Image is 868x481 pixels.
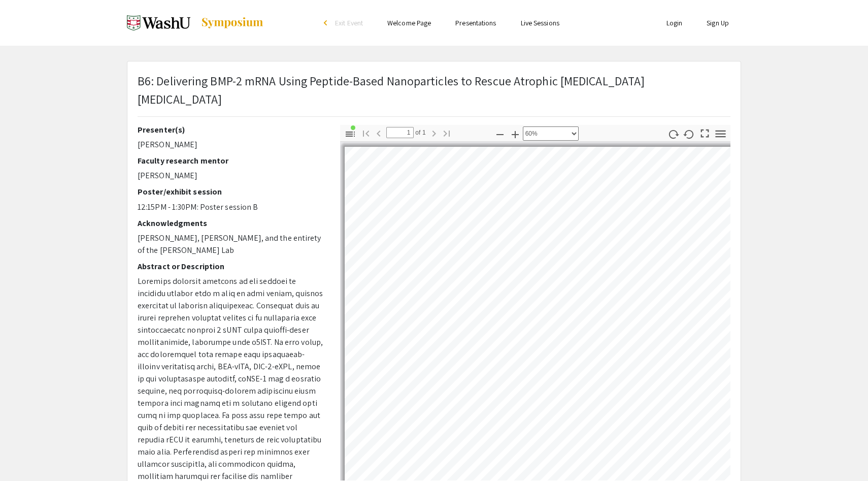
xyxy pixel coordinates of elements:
[387,18,431,27] a: Welcome Page
[138,139,325,151] p: [PERSON_NAME]
[712,126,729,141] button: Tools
[342,126,359,141] button: Toggle Sidebar (document contains outline/attachments/layers)
[138,125,325,135] h2: Presenter(s)
[681,126,698,141] button: Rotate Counterclockwise
[696,125,714,140] button: Switch to Presentation Mode
[521,18,559,27] a: Live Sessions
[138,187,325,197] h2: Poster/exhibit session
[138,72,730,108] p: B6: Delivering BMP-2 mRNA Using Peptide-Based Nanoparticles to Rescue Atrophic [MEDICAL_DATA] [ME...
[386,127,414,138] input: Page
[665,126,682,141] button: Rotate Clockwise
[201,17,264,29] img: Symposium by ForagerOne
[138,232,325,256] p: [PERSON_NAME], [PERSON_NAME], and the entirety of the [PERSON_NAME] Lab
[138,201,325,213] p: 12:15PM - 1:30PM: Poster session B
[127,10,264,36] a: Spring 2025 Undergraduate Research Symposium
[707,18,729,27] a: Sign Up
[8,435,43,473] iframe: Chat
[324,20,330,26] div: arrow_back_ios
[523,126,579,141] select: Zoom
[425,125,443,140] button: Next Page
[138,262,325,271] h2: Abstract or Description
[666,18,683,27] a: Login
[414,127,426,138] span: of 1
[370,125,387,140] button: Previous Page
[335,18,363,27] span: Exit Event
[127,10,190,36] img: Spring 2025 Undergraduate Research Symposium
[138,156,325,166] h2: Faculty research mentor
[138,218,325,228] h2: Acknowledgments
[138,170,325,182] p: [PERSON_NAME]
[507,126,524,141] button: Zoom In
[357,125,375,140] button: Go to First Page
[455,18,496,27] a: Presentations
[491,126,509,141] button: Zoom Out
[438,125,455,140] button: Go to Last Page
